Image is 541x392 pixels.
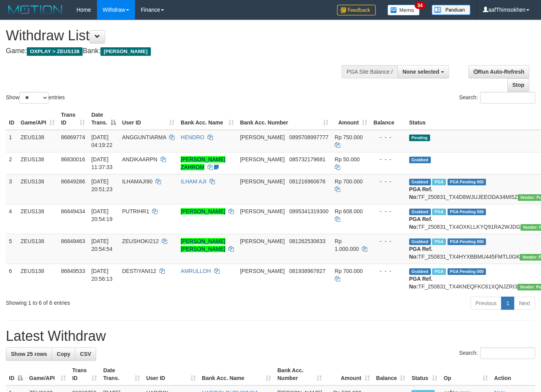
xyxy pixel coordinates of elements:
[181,134,204,140] a: HENDRO
[75,347,96,361] a: CSV
[335,134,363,140] span: Rp 750.000
[80,351,91,357] span: CSV
[448,179,486,185] span: PGA Pending
[289,134,328,140] span: Copy 0895708997777 to clipboard
[335,238,359,252] span: Rp 1.000.000
[403,69,439,75] span: None selected
[122,208,149,214] span: PUTRIHR1
[122,156,157,162] span: ANDIKAARPN
[335,268,363,274] span: Rp 700.000
[240,208,285,214] span: [PERSON_NAME]
[91,156,112,170] span: [DATE] 11:37:33
[178,108,237,130] th: Bank Acc. Name: activate to sort column ascending
[122,238,159,244] span: ZEUSHOKI212
[373,178,403,185] div: - - -
[289,238,325,244] span: Copy 081262530633 to clipboard
[6,264,17,294] td: 6
[335,156,360,162] span: Rp 50.000
[240,268,285,274] span: [PERSON_NAME]
[459,92,535,104] label: Search:
[6,28,353,43] h1: Withdraw List
[181,178,206,185] a: ILHAM AJI
[480,92,535,104] input: Search:
[408,363,440,385] th: Status: activate to sort column ascending
[432,268,446,275] span: Marked by aafRornrotha
[6,130,17,152] td: 1
[480,347,535,359] input: Search:
[491,363,535,385] th: Action
[17,152,58,174] td: ZEUS138
[373,133,403,141] div: - - -
[448,238,486,245] span: PGA Pending
[122,178,153,185] span: ILHAMAJI90
[6,152,17,174] td: 2
[17,174,58,204] td: ZEUS138
[52,347,75,361] a: Copy
[332,108,370,130] th: Amount: activate to sort column ascending
[6,4,65,16] img: MOTION_logo.png
[373,155,403,163] div: - - -
[274,363,325,385] th: Bank Acc. Number: activate to sort column ascending
[91,134,112,148] span: [DATE] 04:19:22
[119,108,178,130] th: User ID: activate to sort column ascending
[100,363,143,385] th: Date Trans.: activate to sort column ascending
[468,65,529,78] a: Run Auto-Refresh
[88,108,119,130] th: Date Trans.: activate to sort column descending
[409,276,432,290] b: PGA Ref. No:
[342,65,398,78] div: PGA Site Balance /
[91,238,112,252] span: [DATE] 20:54:54
[57,351,70,357] span: Copy
[398,65,449,78] button: None selected
[11,351,47,357] span: Show 25 rows
[432,179,446,185] span: Marked by aafRornrotha
[122,134,166,140] span: ANGGUNTIARMA
[61,134,85,140] span: 86869774
[6,204,17,234] td: 4
[441,363,491,385] th: Op: activate to sort column ascending
[6,328,535,344] h1: Latest Withdraw
[27,47,83,56] span: OXPLAY > ZEUS138
[181,268,211,274] a: AMRULLOH
[501,297,514,310] a: 1
[507,78,529,92] a: Stop
[409,216,432,230] b: PGA Ref. No:
[181,208,225,214] a: [PERSON_NAME]
[143,363,199,385] th: User ID: activate to sort column ascending
[17,234,58,264] td: ZEUS138
[69,363,100,385] th: Trans ID: activate to sort column ascending
[181,238,225,252] a: [PERSON_NAME] [PERSON_NAME]
[409,238,431,245] span: Grabbed
[61,268,85,274] span: 86849533
[6,296,220,307] div: Showing 1 to 6 of 6 entries
[240,178,285,185] span: [PERSON_NAME]
[289,156,325,162] span: Copy 085732179681 to clipboard
[409,179,431,185] span: Grabbed
[470,297,501,310] a: Previous
[6,234,17,264] td: 5
[415,2,425,9] span: 34
[199,363,275,385] th: Bank Acc. Name: activate to sort column ascending
[91,268,112,282] span: [DATE] 20:56:13
[289,208,328,214] span: Copy 0895341319300 to clipboard
[240,156,285,162] span: [PERSON_NAME]
[409,209,431,215] span: Grabbed
[6,92,65,104] label: Show entries
[61,178,85,185] span: 86849286
[448,268,486,275] span: PGA Pending
[237,108,332,130] th: Bank Acc. Number: activate to sort column ascending
[514,297,535,310] a: Next
[181,156,225,170] a: [PERSON_NAME] ZAHROM
[432,5,470,15] img: panduan.png
[432,209,446,215] span: Marked by aafRornrotha
[387,5,420,16] img: Button%20Memo.svg
[409,268,431,275] span: Grabbed
[373,207,403,215] div: - - -
[6,363,26,385] th: ID: activate to sort column descending
[61,238,85,244] span: 86849463
[370,108,406,130] th: Balance
[58,108,88,130] th: Trans ID: activate to sort column ascending
[409,246,432,260] b: PGA Ref. No:
[17,204,58,234] td: ZEUS138
[325,363,373,385] th: Amount: activate to sort column ascending
[373,267,403,275] div: - - -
